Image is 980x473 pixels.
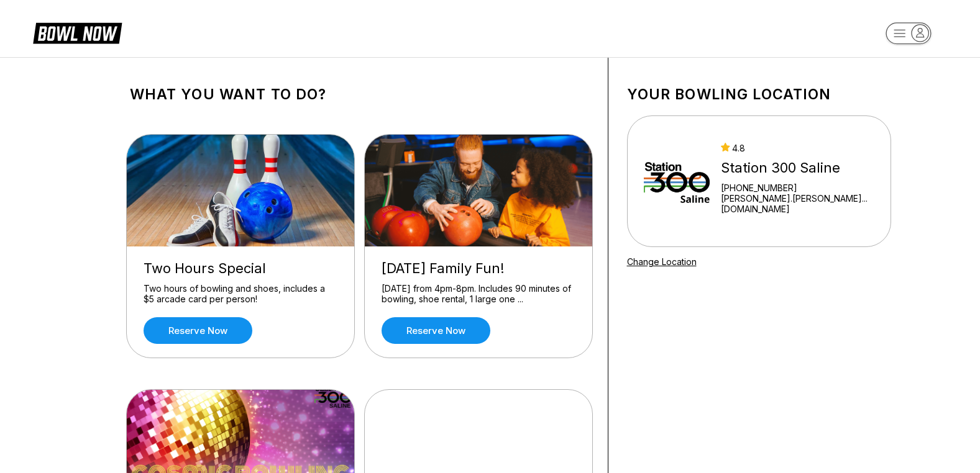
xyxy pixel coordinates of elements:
[130,86,589,103] h1: What you want to do?
[365,135,593,246] img: Friday Family Fun!
[721,182,874,193] div: [PHONE_NUMBER]
[721,193,874,214] a: [PERSON_NAME].[PERSON_NAME]...[DOMAIN_NAME]
[382,283,575,305] div: [DATE] from 4pm-8pm. Includes 90 minutes of bowling, shoe rental, 1 large one ...
[627,86,891,103] h1: Your bowling location
[721,160,874,176] div: Station 300 Saline
[627,256,697,267] a: Change Location
[382,317,490,344] a: Reserve now
[144,283,337,305] div: Two hours of bowling and shoes, includes a $5 arcade card per person!
[144,317,252,344] a: Reserve now
[382,260,575,277] div: [DATE] Family Fun!
[721,143,874,153] div: 4.8
[127,135,355,246] img: Two Hours Special
[144,260,337,277] div: Two Hours Special
[644,135,710,228] img: Station 300 Saline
